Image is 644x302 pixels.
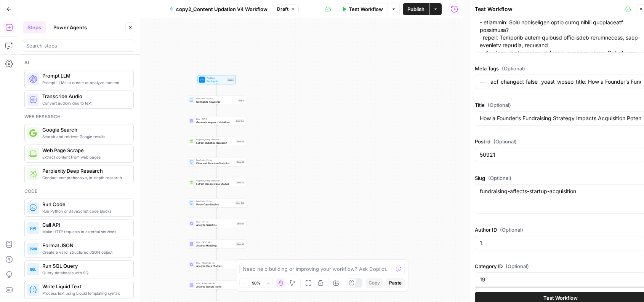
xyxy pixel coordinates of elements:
[42,100,127,106] span: Convert audio/video to text
[42,283,127,290] span: Write Liquid Text
[42,154,127,160] span: Extract content from web pages
[238,99,245,102] div: Step 1
[216,187,217,198] g: Edge from step_76 to step_123
[196,200,234,203] span: Run Code · Python
[187,96,246,105] div: Run Code · PythonNormalize KeywordsStep 1
[543,294,578,302] span: Test Workflow
[196,261,235,264] span: LLM · Azure: gpt-4o
[42,79,127,86] span: Prompt LLMs to create or analyze content
[389,280,402,286] span: Paste
[42,175,127,181] span: Conduct comprehensive, in-depth research
[365,278,383,288] button: Copy
[216,105,217,116] g: Edge from step_1 to step_124
[196,264,235,268] span: Analyze Case Studies
[26,42,132,49] input: Search steps
[236,140,245,143] div: Step 56
[42,290,127,296] span: Process text using Liquid templating syntax
[488,101,511,109] span: (Optional)
[196,202,234,206] span: Parse Case Studies
[216,289,217,300] g: Edge from step_92 to step_107
[42,270,127,276] span: Query databases with SQL
[187,199,246,208] div: Run Code · PythonParse Case StudiesStep 123
[196,220,235,223] span: LLM · GPT-4o
[24,188,134,195] div: Code
[49,21,91,33] button: Power Agents
[165,3,272,15] button: copy2_Content Updation V4 Workflow
[227,78,234,81] div: Inputs
[196,223,235,227] span: Analyze Statistics
[196,282,235,285] span: LLM · Azure: o4-mini
[236,242,245,246] div: Step 90
[42,126,127,134] span: Google Search
[187,137,246,146] div: Perplexity Deep ResearchExtract Statistics ResearchStep 56
[24,59,134,66] div: Ai
[196,141,235,145] span: Extract Statistics Research
[196,161,235,165] span: Filter and Structure Statistics
[207,79,226,83] span: Set Inputs
[216,207,217,218] g: Edge from step_123 to step_89
[187,281,246,290] div: LLM · Azure: o4-miniAnalyze Listicle ItemsStep 92
[252,280,260,286] span: 50%
[196,138,235,141] span: Perplexity Deep Research
[500,226,523,234] span: (Optional)
[196,179,235,182] span: Perplexity Deep Research
[236,222,245,225] div: Step 89
[502,65,525,72] span: (Optional)
[196,241,235,244] span: LLM · GPT-5 Mini
[23,21,46,33] button: Steps
[216,125,217,136] g: Edge from step_124 to step_56
[42,146,127,154] span: Web Page Scrape
[42,262,127,270] span: Run SQL Query
[236,160,245,164] div: Step 58
[216,269,217,280] g: Edge from step_91 to step_92
[196,243,235,247] span: Analyze Headings
[42,92,127,100] span: Transcribe Audio
[176,5,268,13] span: copy2_Content Updation V4 Workflow
[349,5,383,13] span: Test Workflow
[42,134,127,140] span: Search and retrieve Google results
[187,240,246,249] div: LLM · GPT-5 MiniAnalyze HeadingsStep 90
[196,285,235,288] span: Analyze Listicle Items
[236,181,245,184] div: Step 76
[216,146,217,157] g: Edge from step_56 to step_58
[187,75,246,84] div: WorkflowSet InputsInputs
[42,242,127,249] span: Format JSON
[196,118,234,121] span: LLM · GPT-5
[196,182,235,186] span: Extract Recent Case Studies
[274,4,299,14] button: Draft
[196,100,236,103] span: Normalize Keywords
[24,113,134,120] div: Web research
[216,84,217,95] g: Edge from start to step_1
[235,201,245,205] div: Step 123
[42,249,127,255] span: Create a valid, structured JSON object
[216,166,217,177] g: Edge from step_58 to step_76
[42,200,127,208] span: Run Code
[216,248,217,259] g: Edge from step_90 to step_91
[42,72,127,79] span: Prompt LLM
[42,167,127,175] span: Perplexity Deep Research
[488,174,511,182] span: (Optional)
[493,138,517,145] span: (Optional)
[506,262,529,270] span: (Optional)
[42,221,127,229] span: Call API
[187,157,246,167] div: Run Code · PythonFilter and Structure StatisticsStep 58
[337,3,388,15] button: Test Workflow
[235,119,245,122] div: Step 124
[187,260,246,269] div: LLM · Azure: gpt-4oAnalyze Case StudiesStep 91
[187,116,246,126] div: LLM · GPT-5Generate Keyword VariationsStep 124
[207,76,226,79] span: Workflow
[42,229,127,235] span: Make HTTP requests to external services
[216,228,217,239] g: Edge from step_89 to step_90
[368,280,380,286] span: Copy
[196,97,236,100] span: Run Code · Python
[407,5,425,13] span: Publish
[386,278,405,288] button: Paste
[42,208,127,214] span: Run Python or JavaScript code blocks
[187,178,246,187] div: Perplexity Deep ResearchExtract Recent Case StudiesStep 76
[187,219,246,228] div: LLM · GPT-4oAnalyze StatisticsStep 89
[403,3,429,15] button: Publish
[196,159,235,162] span: Run Code · Python
[277,6,288,13] span: Draft
[480,188,641,195] textarea: fundraising-affects-startup-acquisition
[196,120,234,124] span: Generate Keyword Variations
